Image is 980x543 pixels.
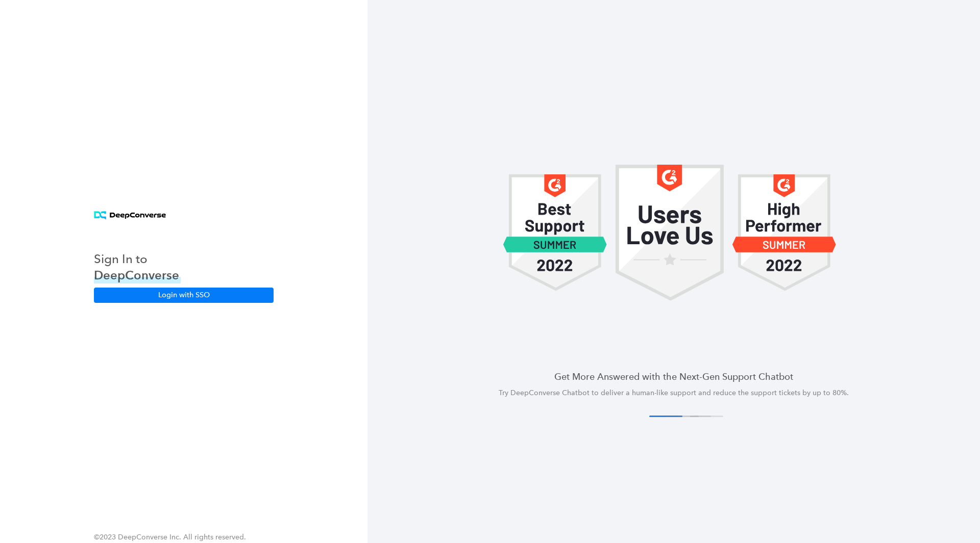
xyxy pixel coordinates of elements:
[499,389,849,397] span: Try DeepConverse Chatbot to deliver a human-like support and reduce the support tickets by up to ...
[649,416,682,417] button: 1
[392,370,955,383] h4: Get More Answered with the Next-Gen Support Chatbot
[94,251,181,267] h3: Sign In to
[94,211,166,220] img: horizontal logo
[678,416,711,417] button: 3
[503,165,607,300] img: carousel 1
[690,416,723,417] button: 4
[94,267,181,283] h3: DeepConverse
[616,165,723,300] img: carousel 1
[666,416,699,417] button: 2
[94,533,246,541] span: ©2023 DeepConverse Inc. All rights reserved.
[94,288,274,303] button: Login with SSO
[732,165,837,300] img: carousel 1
